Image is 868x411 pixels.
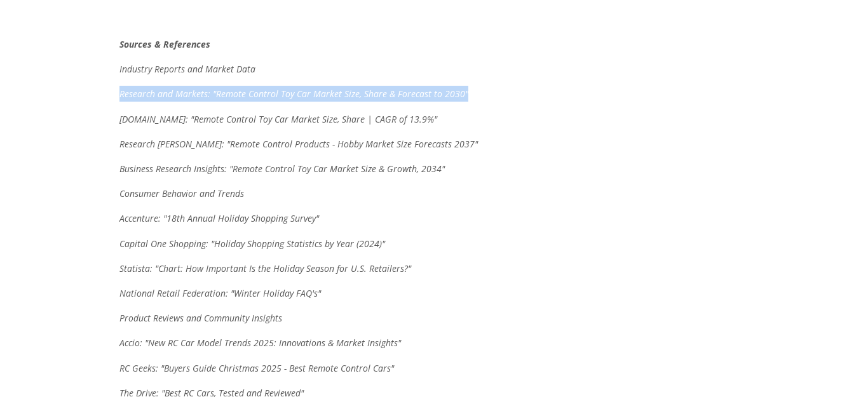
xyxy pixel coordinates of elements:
em: Research [PERSON_NAME]: "Remote Control Products - Hobby Market Size Forecasts 2037" [119,138,478,150]
em: Business Research Insights: "Remote Control Toy Car Market Size & Growth, 2034" [119,163,445,175]
em: Product Reviews and Community Insights [119,312,282,324]
em: Research and Markets: "Remote Control Toy Car Market Size, Share & Forecast to 2030" [119,88,468,100]
em: [DOMAIN_NAME]: "Remote Control Toy Car Market Size, Share | CAGR of 13.9%" [119,113,437,125]
em: Accio: "New RC Car Model Trends 2025: Innovations & Market Insights" [119,337,401,349]
em: Accenture: "18th Annual Holiday Shopping Survey" [119,212,319,224]
em: Sources & References [119,38,210,50]
em: Statista: "Chart: How Important Is the Holiday Season for U.S. Retailers?" [119,262,411,274]
em: The Drive: "Best RC Cars, Tested and Reviewed" [119,387,304,399]
em: Industry Reports and Market Data [119,63,255,75]
em: RC Geeks: "Buyers Guide Christmas 2025 - Best Remote Control Cars" [119,362,394,374]
em: Consumer Behavior and Trends [119,187,244,199]
em: Capital One Shopping: "Holiday Shopping Statistics by Year (2024)" [119,238,385,250]
em: National Retail Federation: "Winter Holiday FAQ's" [119,287,321,299]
